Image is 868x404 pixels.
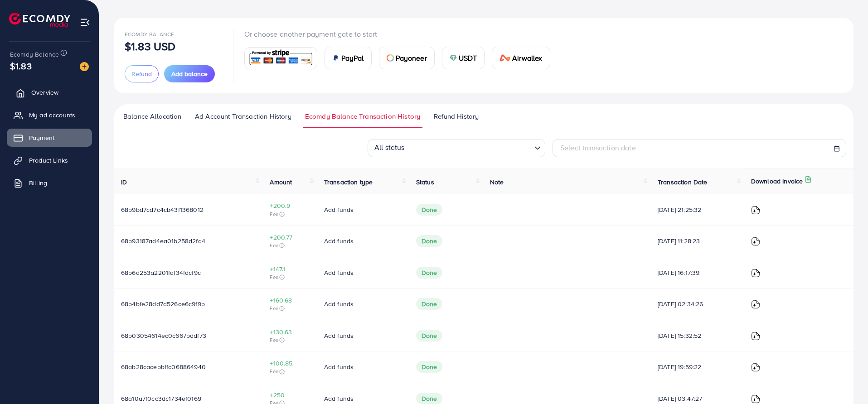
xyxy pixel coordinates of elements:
[751,363,760,372] img: ic-download-invoice.1f3c1b55.svg
[244,47,317,69] a: card
[341,53,364,63] span: PayPal
[270,337,309,344] span: Fee
[7,106,92,124] a: My ad accounts
[10,59,32,72] span: $1.83
[416,361,443,373] span: Done
[29,133,54,142] span: Payment
[751,394,760,404] img: ic-download-invoice.1f3c1b55.svg
[270,327,309,337] span: +130.63
[121,362,206,371] span: 68ab28cacebbffc068864940
[195,111,291,121] span: Ad Account Transaction History
[305,111,420,121] span: Ecomdy Balance Transaction History
[10,50,59,59] span: Ecomdy Balance
[442,47,485,69] a: cardUSDT
[407,140,531,155] input: Search for option
[416,330,443,341] span: Done
[324,331,354,340] span: Add funds
[373,140,407,155] span: All status
[492,47,550,69] a: cardAirwallex
[324,299,354,308] span: Add funds
[324,394,354,403] span: Add funds
[123,111,181,121] span: Balance Allocation
[416,178,434,187] span: Status
[270,211,309,218] span: Fee
[658,331,737,340] span: [DATE] 15:32:52
[416,235,443,247] span: Done
[324,268,354,277] span: Add funds
[751,300,760,309] img: ic-download-invoice.1f3c1b55.svg
[416,204,443,216] span: Done
[121,331,206,340] span: 68b03054614ec0c667bddf73
[416,267,443,279] span: Done
[125,65,159,82] button: Refund
[121,178,127,187] span: ID
[270,242,309,249] span: Fee
[121,394,201,403] span: 68a10a7f0cc3dc1734ef0169
[80,17,90,28] img: menu
[450,54,457,62] img: card
[171,69,208,78] span: Add balance
[751,206,760,215] img: ic-download-invoice.1f3c1b55.svg
[658,268,737,277] span: [DATE] 16:17:39
[829,363,861,397] iframe: Chat
[29,111,75,120] span: My ad accounts
[658,236,737,245] span: [DATE] 11:28:23
[270,368,309,375] span: Fee
[459,53,477,63] span: USDT
[131,69,152,78] span: Refund
[31,88,58,97] span: Overview
[125,30,174,38] span: Ecomdy Balance
[434,111,479,121] span: Refund History
[121,236,205,245] span: 68b93187ad4ea01b258d2fd4
[512,53,542,63] span: Airwallex
[324,205,354,214] span: Add funds
[29,156,68,165] span: Product Links
[80,62,89,71] img: image
[324,236,354,245] span: Add funds
[368,139,545,157] div: Search for option
[324,178,373,187] span: Transaction type
[270,274,309,281] span: Fee
[379,47,435,69] a: cardPayoneer
[247,48,314,68] img: card
[751,237,760,246] img: ic-download-invoice.1f3c1b55.svg
[164,65,215,82] button: Add balance
[7,83,92,101] a: Overview
[658,362,737,371] span: [DATE] 19:59:22
[499,54,510,62] img: card
[270,390,309,399] span: +250
[270,296,309,305] span: +160.68
[7,174,92,192] a: Billing
[751,332,760,341] img: ic-download-invoice.1f3c1b55.svg
[121,205,204,214] span: 68b9bd7cd7c4cb43f1368012
[270,305,309,312] span: Fee
[270,178,292,187] span: Amount
[658,299,737,308] span: [DATE] 02:34:26
[270,233,309,242] span: +200.77
[416,298,443,310] span: Done
[396,53,427,63] span: Payoneer
[490,178,504,187] span: Note
[751,269,760,278] img: ic-download-invoice.1f3c1b55.svg
[7,151,92,169] a: Product Links
[751,176,803,187] p: Download Invoice
[324,362,354,371] span: Add funds
[270,265,309,274] span: +147.1
[658,394,737,403] span: [DATE] 03:47:27
[332,54,339,62] img: card
[29,178,47,188] span: Billing
[121,268,201,277] span: 68b6d253a2201faf34fdcf9c
[658,205,737,214] span: [DATE] 21:25:32
[387,54,394,62] img: card
[7,129,92,147] a: Payment
[560,143,636,153] span: Select transaction date
[325,47,372,69] a: cardPayPal
[125,41,175,52] p: $1.83 USD
[9,13,70,27] img: logo
[270,201,309,210] span: +200.9
[121,299,205,308] span: 68b4bfe28dd7d526ce6c9f9b
[270,359,309,368] span: +100.85
[658,178,708,187] span: Transaction Date
[244,29,558,39] p: Or choose another payment gate to start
